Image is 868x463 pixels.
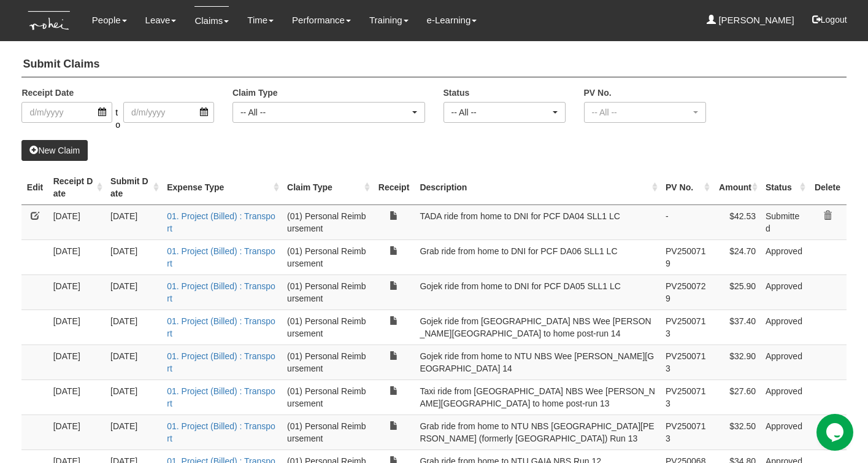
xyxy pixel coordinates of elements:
[761,414,808,449] td: Approved
[761,204,808,239] td: Submitted
[415,379,661,414] td: Taxi ride from [GEOGRAPHIC_DATA] NBS Wee [PERSON_NAME][GEOGRAPHIC_DATA] to home post-run 13
[48,309,106,344] td: [DATE]
[761,379,808,414] td: Approved
[415,344,661,379] td: Gojek ride from home to NTU NBS Wee [PERSON_NAME][GEOGRAPHIC_DATA] 14
[112,102,123,131] span: to
[21,52,846,77] h4: Submit Claims
[167,351,275,373] a: 01. Project (Billed) : Transport
[444,102,566,123] button: -- All --
[167,281,275,303] a: 01. Project (Billed) : Transport
[713,379,761,414] td: $27.60
[282,204,373,239] td: (01) Personal Reimbursement
[761,170,808,205] th: Status : activate to sort column ascending
[167,316,275,338] a: 01. Project (Billed) : Transport
[48,204,106,239] td: [DATE]
[661,204,713,239] td: -
[415,309,661,344] td: Gojek ride from [GEOGRAPHIC_DATA] NBS Wee [PERSON_NAME][GEOGRAPHIC_DATA] to home post-run 14
[282,309,373,344] td: (01) Personal Reimbursement
[427,6,477,34] a: e-Learning
[162,170,282,205] th: Expense Type : activate to sort column ascending
[247,6,274,34] a: Time
[415,170,661,205] th: Description : activate to sort column ascending
[48,414,106,449] td: [DATE]
[282,170,373,205] th: Claim Type : activate to sort column ascending
[713,309,761,344] td: $37.40
[106,239,162,274] td: [DATE]
[713,170,761,205] th: Amount : activate to sort column ascending
[167,246,275,268] a: 01. Project (Billed) : Transport
[48,379,106,414] td: [DATE]
[106,379,162,414] td: [DATE]
[415,274,661,309] td: Gojek ride from home to DNI for PCF DA05 SLL1 LC
[661,239,713,274] td: PV2500719
[282,274,373,309] td: (01) Personal Reimbursement
[661,274,713,309] td: PV2500729
[48,239,106,274] td: [DATE]
[713,344,761,379] td: $32.90
[661,170,713,205] th: PV No. : activate to sort column ascending
[761,239,808,274] td: Approved
[713,204,761,239] td: $42.53
[761,309,808,344] td: Approved
[415,204,661,239] td: TADA ride from home to DNI for PCF DA04 SLL1 LC
[240,106,410,119] div: -- All --
[661,414,713,449] td: PV2500713
[707,6,794,34] a: [PERSON_NAME]
[106,414,162,449] td: [DATE]
[123,102,214,123] input: d/m/yyyy
[167,386,275,408] a: 01. Project (Billed) : Transport
[48,274,106,309] td: [DATE]
[21,140,88,161] a: New Claim
[804,5,856,34] button: Logout
[106,344,162,379] td: [DATE]
[661,379,713,414] td: PV2500713
[106,170,162,205] th: Submit Date : activate to sort column ascending
[584,87,612,99] label: PV No.
[48,170,106,205] th: Receipt Date : activate to sort column ascending
[106,309,162,344] td: [DATE]
[451,106,550,119] div: -- All --
[232,102,425,123] button: -- All --
[584,102,706,123] button: -- All --
[761,274,808,309] td: Approved
[415,414,661,449] td: Grab ride from home to NTU NBS [GEOGRAPHIC_DATA][PERSON_NAME] (formerly [GEOGRAPHIC_DATA]) Run 13
[661,309,713,344] td: PV2500713
[106,274,162,309] td: [DATE]
[48,344,106,379] td: [DATE]
[145,6,177,34] a: Leave
[194,6,229,35] a: Claims
[808,170,846,205] th: Delete
[292,6,351,34] a: Performance
[282,379,373,414] td: (01) Personal Reimbursement
[761,344,808,379] td: Approved
[713,239,761,274] td: $24.70
[415,239,661,274] td: Grab ride from home to DNI for PCF DA06 SLL1 LC
[713,414,761,449] td: $32.50
[369,6,409,34] a: Training
[167,211,275,233] a: 01. Project (Billed) : Transport
[713,274,761,309] td: $25.90
[21,102,112,123] input: d/m/yyyy
[592,106,691,119] div: -- All --
[106,204,162,239] td: [DATE]
[816,414,856,451] iframe: chat widget
[373,170,415,205] th: Receipt
[661,344,713,379] td: PV2500713
[92,6,127,34] a: People
[232,87,278,99] label: Claim Type
[282,414,373,449] td: (01) Personal Reimbursement
[282,344,373,379] td: (01) Personal Reimbursement
[167,421,275,443] a: 01. Project (Billed) : Transport
[21,170,48,205] th: Edit
[282,239,373,274] td: (01) Personal Reimbursement
[21,87,74,99] label: Receipt Date
[444,87,470,99] label: Status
